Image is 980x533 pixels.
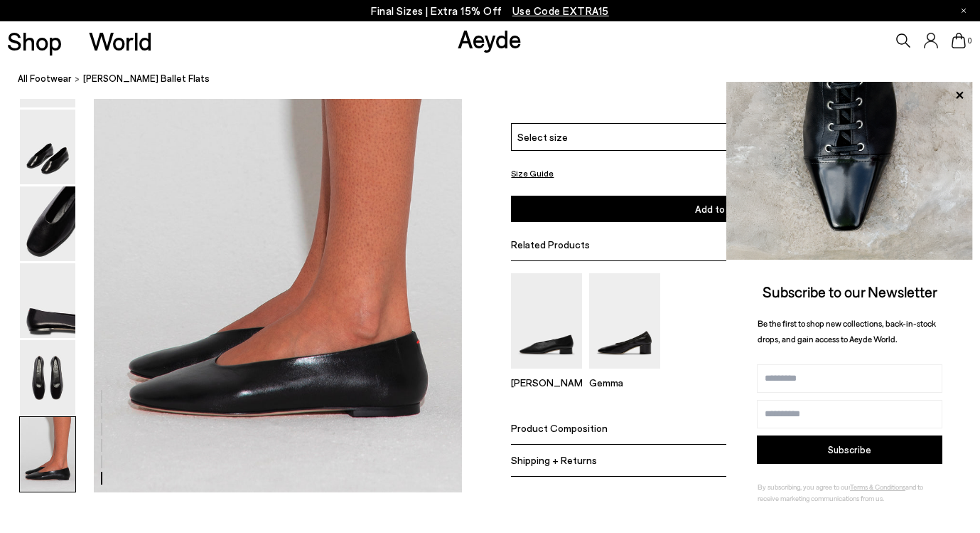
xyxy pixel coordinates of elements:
[511,238,590,250] span: Related Products
[458,23,522,53] a: Aeyde
[18,60,980,99] nav: breadcrumb
[83,71,210,86] span: [PERSON_NAME] Ballet Flats
[511,273,582,368] img: Delia Low-Heeled Ballet Pumps
[966,37,973,45] span: 0
[512,4,609,17] span: Navigate to /collections/ss25-final-sizes
[20,186,75,261] img: Kirsten Ballet Flats - Image 3
[511,164,554,182] button: Size Guide
[758,482,850,491] span: By subscribing, you agree to our
[20,417,75,492] img: Kirsten Ballet Flats - Image 6
[20,110,75,184] img: Kirsten Ballet Flats - Image 2
[850,482,905,491] a: Terms & Conditions
[511,376,582,388] p: [PERSON_NAME]
[511,196,931,222] button: Add to Cart
[758,318,936,344] span: Be the first to shop new collections, back-in-stock drops, and gain access to Aeyde World.
[589,376,660,388] p: Gemma
[20,263,75,338] img: Kirsten Ballet Flats - Image 4
[18,71,72,86] a: All Footwear
[511,358,582,388] a: Delia Low-Heeled Ballet Pumps [PERSON_NAME]
[20,340,75,415] img: Kirsten Ballet Flats - Image 5
[589,358,660,388] a: Gemma Block Heel Pumps Gemma
[511,422,608,434] span: Product Composition
[511,454,597,466] span: Shipping + Returns
[763,283,937,300] span: Subscribe to our Newsletter
[371,2,609,20] p: Final Sizes | Extra 15% Off
[757,436,942,464] button: Subscribe
[726,82,973,260] img: ca3f721fb6ff708a270709c41d776025.jpg
[89,28,152,53] a: World
[7,28,62,53] a: Shop
[695,203,748,215] span: Add to Cart
[952,33,966,48] a: 0
[589,273,660,368] img: Gemma Block Heel Pumps
[517,130,568,144] span: Select size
